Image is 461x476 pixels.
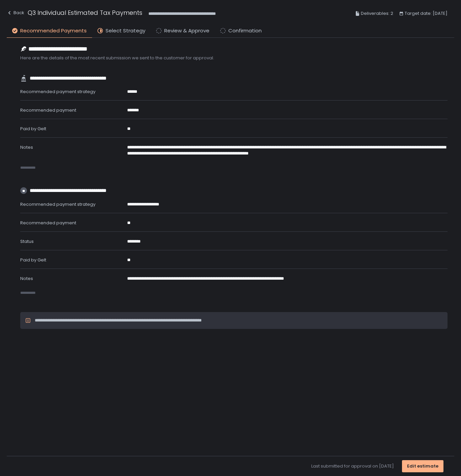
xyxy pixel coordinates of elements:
[7,8,24,19] button: Back
[20,107,76,113] span: Recommended payment
[405,9,448,18] span: Target date: [DATE]
[402,460,443,472] button: Edit estimate
[20,125,46,132] span: Paid by Gelt
[20,88,95,95] span: Recommended payment strategy
[407,463,438,469] div: Edit estimate
[20,144,33,150] span: Notes
[20,220,76,226] span: Recommended payment
[311,463,394,469] span: Last submitted for approval on [DATE]
[20,257,46,263] span: Paid by Gelt
[361,9,393,18] span: Deliverables: 2
[106,27,145,35] span: Select Strategy
[20,201,95,207] span: Recommended payment strategy
[20,55,448,61] span: Here are the details of the most recent submission we sent to the customer for approval.
[28,8,142,17] h1: Q3 Individual Estimated Tax Payments
[228,27,262,35] span: Confirmation
[20,275,33,282] span: Notes
[20,27,87,35] span: Recommended Payments
[164,27,209,35] span: Review & Approve
[20,238,34,245] span: Status
[7,9,24,17] div: Back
